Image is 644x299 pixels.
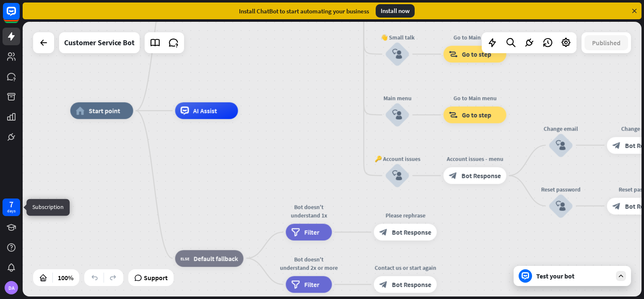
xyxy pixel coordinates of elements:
i: filter [291,228,300,236]
i: block_user_input [556,140,566,150]
i: block_bot_response [379,280,388,289]
i: filter [291,280,300,289]
div: Test your bot [536,272,612,280]
span: Support [144,271,168,284]
i: block_bot_response [613,202,621,210]
i: block_bot_response [449,171,457,180]
i: block_goto [449,50,458,58]
div: 👋 Small talk [372,33,423,41]
span: Bot Response [392,228,431,236]
div: Change email [536,124,586,133]
span: Default fallback [194,254,238,263]
div: DA [5,281,18,294]
i: block_user_input [392,170,402,180]
i: block_bot_response [613,141,621,149]
i: block_fallback [181,254,190,263]
div: Bot doesn't understand 2x or more [280,255,338,272]
div: Install ChatBot to start automating your business [239,7,369,15]
div: 7 [9,201,13,208]
button: Published [584,35,628,50]
span: Start point [89,106,120,115]
div: 🔑 Account issues [372,155,423,163]
div: Go to Main menu [437,33,513,41]
i: block_user_input [556,201,566,211]
span: Bot Response [462,171,501,180]
a: 7 days [3,198,20,216]
div: Reset password [536,185,586,193]
i: block_bot_response [379,228,388,236]
i: block_goto [449,111,458,119]
div: 100% [55,271,76,284]
div: Install now [376,4,415,18]
div: days [7,208,16,214]
div: Go to Main menu [437,94,513,102]
span: AI Assist [193,106,217,115]
div: Main menu [372,94,423,102]
i: home_2 [76,106,85,115]
div: Customer Service Bot [64,32,135,53]
span: Filter [304,280,319,289]
div: Contact us or start again [368,263,443,272]
div: Please rephrase [368,211,443,219]
button: Open LiveChat chat widget [7,3,32,28]
div: Account issues - menu [437,155,513,163]
div: Bot doesn't understand 1x [280,203,338,219]
i: block_user_input [392,110,402,120]
span: Bot Response [392,280,431,289]
span: Go to step [462,111,491,119]
span: Filter [304,228,319,236]
i: block_user_input [392,49,402,59]
span: Go to step [462,50,491,58]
